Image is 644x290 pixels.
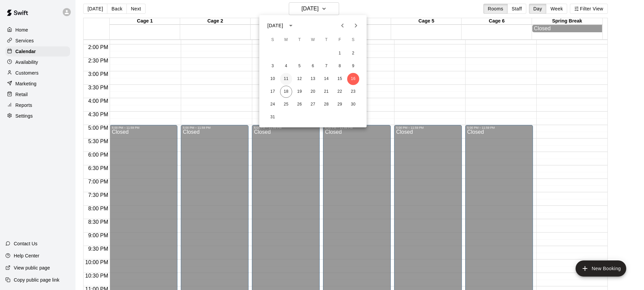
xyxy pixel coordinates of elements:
[267,98,279,111] button: 24
[349,19,363,32] button: Next month
[307,33,319,47] span: Wednesday
[320,86,332,98] button: 21
[336,19,349,32] button: Previous month
[267,86,279,98] button: 17
[293,86,306,98] button: 19
[280,98,292,111] button: 25
[285,20,297,31] button: calendar view is open, switch to year view
[347,98,359,111] button: 30
[347,86,359,98] button: 23
[347,33,359,47] span: Saturday
[267,22,283,29] div: [DATE]
[280,73,292,85] button: 11
[267,73,279,85] button: 10
[334,60,346,72] button: 8
[293,73,306,85] button: 12
[307,98,319,111] button: 27
[347,47,359,59] button: 2
[334,86,346,98] button: 22
[334,98,346,111] button: 29
[267,111,279,123] button: 31
[334,33,346,47] span: Friday
[293,33,306,47] span: Tuesday
[293,60,306,72] button: 5
[334,73,346,85] button: 15
[320,33,332,47] span: Thursday
[280,86,292,98] button: 18
[307,73,319,85] button: 13
[307,86,319,98] button: 20
[334,47,346,59] button: 1
[307,60,319,72] button: 6
[320,98,332,111] button: 28
[280,60,292,72] button: 4
[293,98,306,111] button: 26
[267,33,279,47] span: Sunday
[320,60,332,72] button: 7
[267,60,279,72] button: 3
[347,60,359,72] button: 9
[280,33,292,47] span: Monday
[347,73,359,85] button: 16
[320,73,332,85] button: 14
